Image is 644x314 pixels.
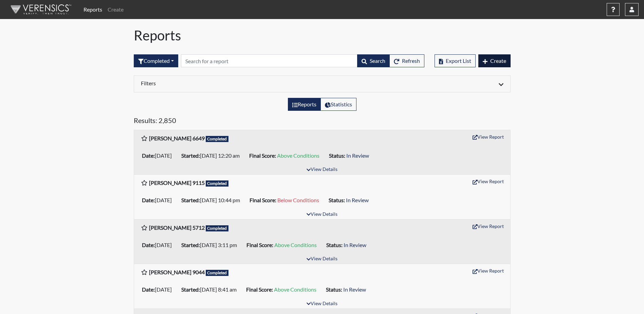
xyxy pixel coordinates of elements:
[181,152,200,159] b: Started:
[250,197,276,203] b: Final Score:
[274,286,316,293] span: Above Conditions
[134,54,178,67] div: Filter by interview status
[346,152,369,159] span: In Review
[142,197,155,203] b: Date:
[303,299,341,309] button: View Details
[139,150,179,161] li: [DATE]
[181,54,357,67] input: Search by Registration ID, Interview Number, or Investigation Name.
[343,286,366,293] span: In Review
[134,116,511,127] h5: Results: 2,850
[490,57,506,64] span: Create
[136,80,509,88] div: Click to expand/collapse filters
[402,57,420,64] span: Refresh
[246,286,273,293] b: Final Score:
[277,197,319,203] span: Below Conditions
[141,80,317,86] h6: Filters
[206,136,229,142] span: Completed
[329,152,345,159] b: Status:
[303,255,341,264] button: View Details
[181,197,200,203] b: Started:
[249,152,276,159] b: Final Score:
[274,242,317,248] span: Above Conditions
[179,150,246,161] li: [DATE] 12:20 am
[470,265,507,276] button: View Report
[344,242,366,248] span: In Review
[320,98,356,111] label: View statistics about completed interviews
[370,57,385,64] span: Search
[357,54,390,67] button: Search
[149,135,205,141] b: [PERSON_NAME] 6649
[478,54,511,67] button: Create
[206,270,229,276] span: Completed
[470,176,507,187] button: View Report
[470,221,507,231] button: View Report
[277,152,319,159] span: Above Conditions
[105,3,126,16] a: Create
[246,242,273,248] b: Final Score:
[446,57,471,64] span: Export List
[389,54,424,67] button: Refresh
[139,195,179,206] li: [DATE]
[179,240,244,250] li: [DATE] 3:11 pm
[326,286,342,293] b: Status:
[179,284,243,295] li: [DATE] 8:41 am
[470,132,507,142] button: View Report
[435,54,476,67] button: Export List
[139,240,179,250] li: [DATE]
[149,179,205,186] b: [PERSON_NAME] 9115
[181,242,200,248] b: Started:
[326,242,343,248] b: Status:
[142,242,155,248] b: Date:
[81,3,105,16] a: Reports
[149,224,205,231] b: [PERSON_NAME] 5712
[139,284,179,295] li: [DATE]
[134,27,511,43] h1: Reports
[303,165,341,174] button: View Details
[206,225,229,231] span: Completed
[346,197,369,203] span: In Review
[288,98,321,111] label: View the list of reports
[142,286,155,293] b: Date:
[303,210,341,219] button: View Details
[142,152,155,159] b: Date:
[179,195,247,206] li: [DATE] 10:44 pm
[329,197,345,203] b: Status:
[181,286,200,293] b: Started:
[134,54,178,67] button: Completed
[149,269,205,275] b: [PERSON_NAME] 9044
[206,180,229,187] span: Completed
